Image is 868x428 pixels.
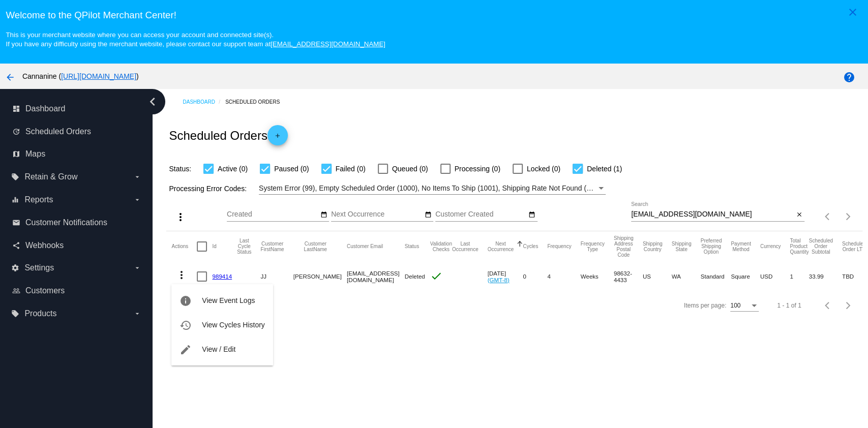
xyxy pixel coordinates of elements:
[202,321,264,329] span: View Cycles History
[202,296,255,304] span: View Event Logs
[202,345,235,353] span: View / Edit
[179,319,192,331] mat-icon: history
[179,295,192,307] mat-icon: info
[179,344,192,356] mat-icon: edit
